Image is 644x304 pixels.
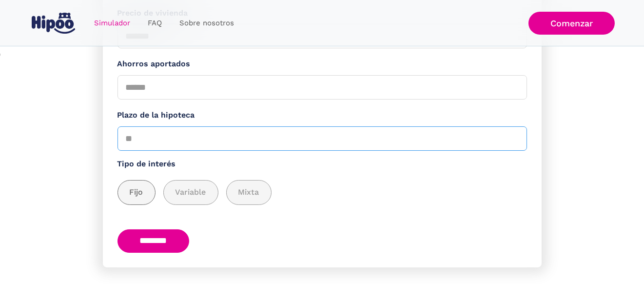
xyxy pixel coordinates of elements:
a: Simulador [85,14,139,33]
label: Tipo de interés [117,158,527,170]
span: Fijo [130,186,143,199]
a: Sobre nosotros [171,14,243,33]
label: Plazo de la hipoteca [117,109,527,122]
span: Variable [176,186,206,199]
a: FAQ [139,14,171,33]
a: Comenzar [528,12,615,35]
a: home [30,9,78,38]
div: add_description_here [117,180,527,205]
label: Ahorros aportados [117,58,527,70]
span: Mixta [238,186,259,199]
